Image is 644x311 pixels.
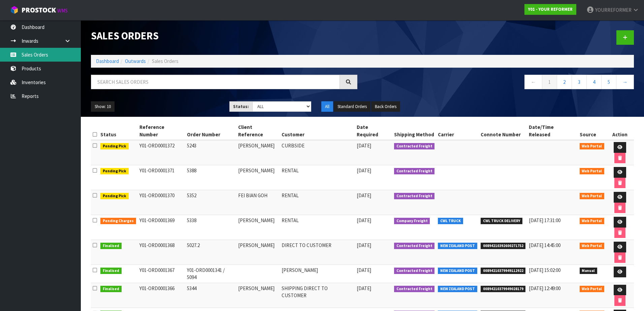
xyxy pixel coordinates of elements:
[100,243,122,249] span: Finalised
[185,240,236,265] td: 5027.2
[91,75,340,89] input: Search sales orders
[334,101,371,112] button: Standard Orders
[185,165,236,190] td: 5388
[100,143,129,150] span: Pending Pick
[280,165,355,190] td: RENTAL
[355,122,392,140] th: Date Required
[138,190,185,215] td: Y01-ORD0001370
[236,122,280,140] th: Client Reference
[357,167,371,174] span: [DATE]
[10,6,19,14] img: cube-alt.png
[394,143,435,150] span: Contracted Freight
[557,75,572,89] a: 2
[479,122,527,140] th: Connote Number
[236,165,280,190] td: [PERSON_NAME]
[616,75,634,89] a: →
[185,122,236,140] th: Order Number
[580,143,605,150] span: Web Portal
[22,6,56,14] span: ProStock
[185,215,236,240] td: 5338
[529,267,560,273] span: [DATE] 15:02:00
[236,283,280,308] td: [PERSON_NAME]
[91,101,115,112] button: Show: 10
[138,140,185,165] td: Y01-ORD0001372
[481,286,526,292] span: 00894210379949028179
[99,122,138,140] th: Status
[529,242,560,248] span: [DATE] 14:45:00
[438,243,477,249] span: NEW ZEALAND POST
[394,243,435,249] span: Contracted Freight
[280,265,355,283] td: [PERSON_NAME]
[357,285,371,291] span: [DATE]
[394,168,435,175] span: Contracted Freight
[527,122,578,140] th: Date/Time Released
[438,218,463,224] span: CWL TRUCK
[185,283,236,308] td: 5344
[481,268,526,274] span: 00894210379949112922
[394,286,435,292] span: Contracted Freight
[185,190,236,215] td: 5352
[280,283,355,308] td: SHIPPING DIRECT TO CUSTOMER
[125,58,146,64] a: Outwards
[236,215,280,240] td: [PERSON_NAME]
[580,168,605,175] span: Web Portal
[280,140,355,165] td: CURBSIDE
[280,215,355,240] td: RENTAL
[580,218,605,224] span: Web Portal
[580,268,598,274] span: Manual
[481,218,523,224] span: CWL TRUCK DELIVERY
[138,215,185,240] td: Y01-ORD0001369
[100,268,122,274] span: Finalised
[138,283,185,308] td: Y01-ORD0001366
[91,30,357,42] h1: Sales Orders
[357,267,371,273] span: [DATE]
[236,190,280,215] td: FEI BIAN GOH
[138,240,185,265] td: Y01-ORD0001368
[572,75,587,89] a: 3
[601,75,616,89] a: 5
[138,265,185,283] td: Y01-ORD0001367
[371,101,400,112] button: Back Orders
[528,6,573,12] strong: Y01 - YOUR REFORMER
[100,168,129,175] span: Pending Pick
[438,268,477,274] span: NEW ZEALAND POST
[185,140,236,165] td: 5243
[481,243,526,249] span: 00894210392600271752
[394,268,435,274] span: Contracted Freight
[392,122,437,140] th: Shipping Method
[529,285,560,291] span: [DATE] 12:49:00
[357,242,371,248] span: [DATE]
[57,7,68,14] small: WMS
[436,122,479,140] th: Carrier
[580,286,605,292] span: Web Portal
[357,217,371,223] span: [DATE]
[280,240,355,265] td: DIRECT TO CUSTOMER
[280,190,355,215] td: RENTAL
[236,240,280,265] td: [PERSON_NAME]
[152,58,179,64] span: Sales Orders
[524,75,542,89] a: ←
[606,122,634,140] th: Action
[529,217,560,223] span: [DATE] 17:31:00
[438,286,477,292] span: NEW ZEALAND POST
[394,218,430,224] span: Company Freight
[280,122,355,140] th: Customer
[542,75,557,89] a: 1
[96,58,119,64] a: Dashboard
[185,265,236,283] td: Y01-ORD0001341 / 5094
[100,286,122,292] span: Finalised
[586,75,602,89] a: 4
[233,104,249,109] strong: Status:
[580,193,605,200] span: Web Portal
[100,193,129,200] span: Pending Pick
[321,101,333,112] button: All
[580,243,605,249] span: Web Portal
[595,7,632,13] span: YOURREFORMER
[394,193,435,200] span: Contracted Freight
[357,192,371,199] span: [DATE]
[138,165,185,190] td: Y01-ORD0001371
[578,122,606,140] th: Source
[367,75,634,91] nav: Page navigation
[236,140,280,165] td: [PERSON_NAME]
[100,218,136,224] span: Pending Charges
